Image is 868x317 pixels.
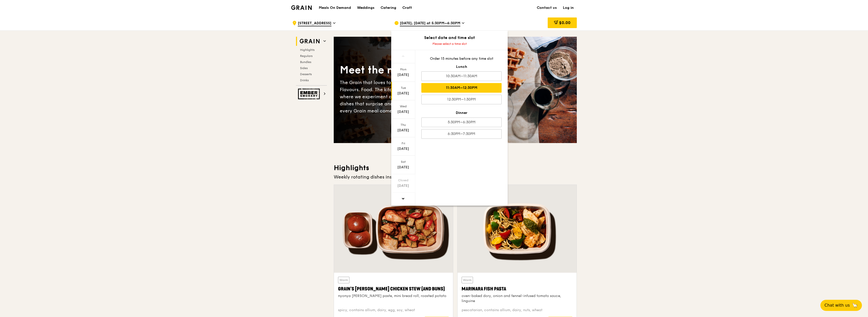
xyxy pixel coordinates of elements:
span: $0.00 [559,20,570,25]
div: [DATE] [392,165,415,170]
span: Chat with us [824,302,850,308]
div: Order 15 minutes before any time slot [421,56,502,61]
div: Tue [392,86,415,90]
div: Weddings [357,0,374,15]
div: [DATE] [392,72,415,77]
img: Ember Smokery web logo [298,89,321,99]
div: Closed [392,178,415,182]
h3: Highlights [334,163,577,172]
div: 5:30PM–6:30PM [421,117,502,127]
div: 12:30PM–1:30PM [421,95,502,104]
div: Weekly rotating dishes inspired by flavours from around the world. [334,173,577,181]
div: [DATE] [392,91,415,96]
div: Select date and time slot [391,35,508,41]
div: Dinner [421,110,502,115]
div: Sat [392,160,415,164]
a: Contact us [534,0,560,15]
div: Thu [392,123,415,127]
span: Regulars [300,54,312,58]
h1: Meals On Demand [319,5,351,10]
div: Grain's [PERSON_NAME] Chicken Stew (and buns) [338,285,449,292]
div: Please select a time slot [391,42,508,46]
div: Mon [392,67,415,71]
div: Meet the new Grain [340,63,455,77]
div: 10:30AM–11:30AM [421,71,502,81]
div: The Grain that loves to play. With ingredients. Flavours. Food. The kitchen is our happy place, w... [340,79,455,114]
span: [STREET_ADDRESS] [298,21,331,26]
div: [DATE] [392,109,415,114]
div: spicy, contains allium, dairy, egg, soy, wheat [338,308,449,313]
div: Craft [402,0,412,15]
span: Desserts [300,72,312,76]
div: Marinara Fish Pasta [462,285,573,292]
span: Highlights [300,48,314,52]
a: Weddings [354,0,378,15]
div: oven-baked dory, onion and fennel-infused tomato sauce, linguine [462,293,573,304]
div: Lunch [421,64,502,69]
span: Sides [300,66,308,70]
div: Warm [462,277,473,283]
div: [DATE] [392,128,415,133]
div: nyonya [PERSON_NAME] paste, mini bread roll, roasted potato [338,293,449,299]
button: Chat with us🦙 [820,300,862,311]
span: Bundles [300,60,311,64]
img: Grain [291,5,312,10]
div: Catering [381,0,396,15]
span: 🦙 [852,302,858,308]
a: Catering [378,0,399,15]
div: [DATE] [392,183,415,188]
div: pescatarian, contains allium, dairy, nuts, wheat [462,308,573,313]
img: Grain web logo [298,37,321,46]
a: Log in [560,0,577,15]
div: Wed [392,104,415,108]
span: [DATE], [DATE] at 5:30PM–6:30PM [400,21,460,26]
div: Fri [392,141,415,145]
div: Warm [338,277,349,283]
div: 11:30AM–12:30PM [421,83,502,93]
div: [DATE] [392,146,415,151]
span: Drinks [300,78,309,82]
div: 6:30PM–7:30PM [421,129,502,139]
a: Craft [399,0,415,15]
